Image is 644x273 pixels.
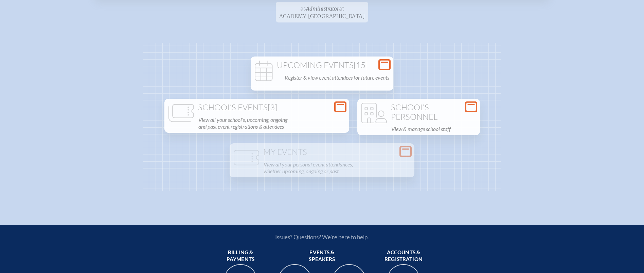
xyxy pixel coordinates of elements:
span: [3] [268,102,277,112]
h1: My Events [232,147,412,157]
p: View all your personal event attendances, whether upcoming, ongoing or past [264,160,410,176]
h1: School’s Events [167,103,346,112]
p: View all your school’s, upcoming, ongoing and past event registrations & attendees [198,115,345,131]
p: View & manage school staff [391,124,476,134]
span: Billing & payments [216,249,265,263]
p: Register & view event attendees for future events [285,73,389,82]
span: [15] [354,60,368,70]
span: Accounts & registration [379,249,428,263]
h1: School’s Personnel [360,103,477,122]
h1: Upcoming Events [253,61,391,70]
span: Events & speakers [298,249,346,263]
p: Issues? Questions? We’re here to help. [202,234,442,241]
